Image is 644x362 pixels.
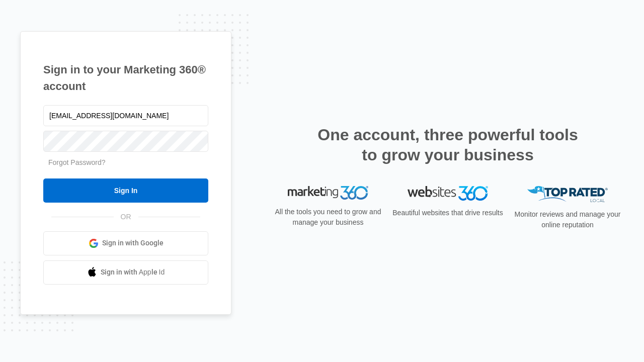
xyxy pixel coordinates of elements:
[102,238,164,248] span: Sign in with Google
[43,105,208,126] input: Email
[43,260,208,285] a: Sign in with Apple Id
[43,61,208,95] h1: Sign in to your Marketing 360® account
[43,231,208,255] a: Sign in with Google
[408,186,488,201] img: Websites 360
[43,178,208,203] input: Sign In
[314,125,581,165] h2: One account, three powerful tools to grow your business
[527,186,608,203] img: Top Rated Local
[114,212,138,222] span: OR
[288,186,368,200] img: Marketing 360
[391,208,504,218] p: Beautiful websites that drive results
[511,209,624,230] p: Monitor reviews and manage your online reputation
[101,267,165,278] span: Sign in with Apple Id
[272,207,384,228] p: All the tools you need to grow and manage your business
[48,158,106,166] a: Forgot Password?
